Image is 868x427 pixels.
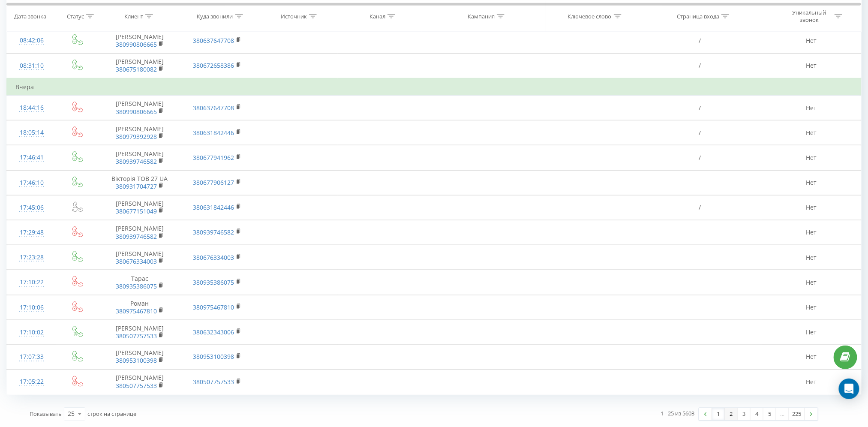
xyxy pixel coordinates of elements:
a: 380953100398 [116,357,157,365]
a: 380677941962 [193,153,234,162]
div: 17:07:33 [15,349,48,366]
a: 380637647708 [193,36,234,45]
td: Нет [762,96,861,120]
div: 17:46:10 [15,174,48,191]
a: 380975467810 [116,307,157,315]
td: ⁨[PERSON_NAME] [99,220,180,245]
td: Нет [762,145,861,170]
a: 380953100398 [193,353,234,361]
a: 380676334003 [193,253,234,262]
td: ⁨[PERSON_NAME] [99,145,180,170]
div: 18:05:14 [15,124,48,141]
td: Нет [762,370,861,395]
td: / [638,96,762,120]
div: 17:10:02 [15,324,48,341]
td: / [638,120,762,145]
div: 08:42:06 [15,32,48,49]
td: Нет [762,170,861,195]
div: Ключевое слово [568,12,612,20]
div: 17:29:48 [15,224,48,241]
a: 380935386075 [116,282,157,290]
div: 17:10:22 [15,274,48,291]
td: Вчера [7,78,862,96]
td: [PERSON_NAME] [99,320,180,345]
a: 380676334003 [116,257,157,265]
td: Нет [762,320,861,345]
td: Тарас [99,270,180,295]
div: 18:44:16 [15,99,48,116]
div: … [776,408,789,420]
div: 17:10:06 [15,299,48,316]
div: 17:45:06 [15,199,48,216]
div: Уникальный звонок [787,9,832,24]
a: 380935386075 [193,278,234,286]
span: Показывать [30,410,62,418]
a: 380677151049 [116,207,157,215]
td: [PERSON_NAME] [99,245,180,270]
td: / [638,53,762,78]
a: 225 [789,408,805,420]
span: строк на странице [87,410,136,418]
td: [PERSON_NAME] [99,345,180,370]
a: 5 [763,408,776,420]
a: 380631842446 [193,129,234,137]
div: 17:46:41 [15,149,48,166]
td: [PERSON_NAME] [99,96,180,120]
div: Статус [67,12,84,20]
a: 380507757533 [193,378,234,386]
td: Нет [762,295,861,320]
td: [PERSON_NAME] [99,195,180,220]
a: 380990806665 [116,40,157,48]
a: 4 [751,408,763,420]
div: Куда звонили [197,12,233,20]
a: 2 [725,408,738,420]
a: 380507757533 [116,332,157,340]
a: 380939746582 [116,157,157,165]
td: Нет [762,245,861,270]
a: 1 [712,408,725,420]
a: 380975467810 [193,303,234,311]
td: / [638,145,762,170]
td: Нет [762,195,861,220]
div: 17:23:28 [15,249,48,266]
div: 1 - 25 из 5603 [661,409,695,418]
a: 380507757533 [116,382,157,390]
td: / [638,28,762,53]
a: 380931704727 [116,182,157,190]
td: Нет [762,28,861,53]
a: 380939746582 [193,228,234,236]
td: / [638,195,762,220]
div: Источник [281,12,307,20]
div: 25 [68,410,75,418]
a: 380939746582 [116,232,157,241]
div: 08:31:10 [15,57,48,74]
a: 380675180082 [116,65,157,73]
div: Кампания [468,12,495,20]
td: Нет [762,220,861,245]
a: 380672658386 [193,61,234,69]
div: Страница входа [677,12,719,20]
td: Нет [762,53,861,78]
td: [PERSON_NAME] [99,53,180,78]
a: 380990806665 [116,108,157,116]
td: Нет [762,270,861,295]
a: 380637647708 [193,104,234,112]
a: 380632343006 [193,328,234,336]
td: [PERSON_NAME] [99,370,180,395]
div: Open Intercom Messenger [839,379,859,399]
a: 380979392928 [116,132,157,141]
td: Роман [99,295,180,320]
a: 380631842446 [193,203,234,211]
td: Нет [762,120,861,145]
div: Дата звонка [14,12,46,20]
td: [PERSON_NAME] [99,120,180,145]
td: [PERSON_NAME] [99,28,180,53]
td: Нет [762,345,861,370]
td: Вікторія ТОВ 27 UA [99,170,180,195]
div: Клиент [124,12,143,20]
a: 380677906127 [193,178,234,186]
div: 17:05:22 [15,374,48,391]
a: 3 [738,408,751,420]
div: Канал [369,12,385,20]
